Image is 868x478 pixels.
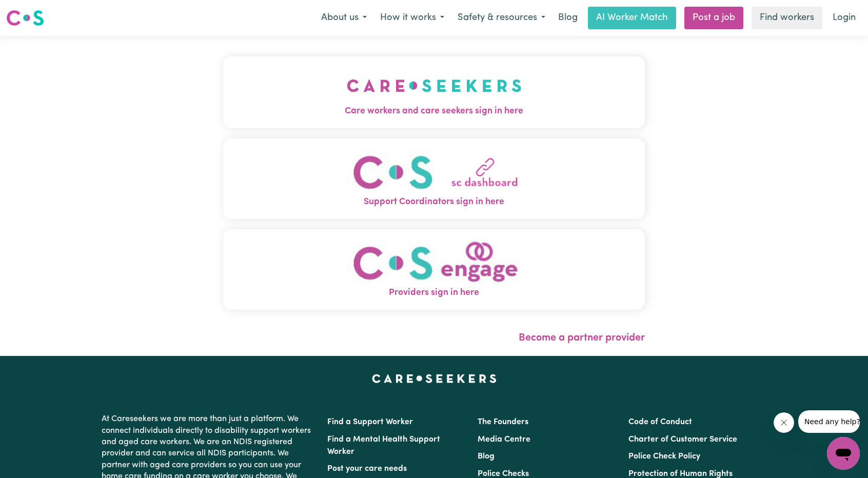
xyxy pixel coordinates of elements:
[373,7,451,29] button: How it works
[327,418,413,426] a: Find a Support Worker
[588,7,676,29] a: AI Worker Match
[6,9,44,27] img: Careseekers logo
[327,435,440,456] a: Find a Mental Health Support Worker
[478,418,528,426] a: The Founders
[552,7,584,29] a: Blog
[752,7,822,29] a: Find workers
[478,435,530,444] a: Media Centre
[223,138,645,219] button: Support Coordinators sign in here
[628,470,733,478] a: Protection of Human Rights
[372,374,497,383] a: Careseekers home page
[628,418,692,426] a: Code of Conduct
[519,333,645,343] a: Become a partner provider
[314,7,373,29] button: About us
[628,452,700,461] a: Police Check Policy
[628,435,737,444] a: Charter of Customer Service
[774,412,794,433] iframe: Close message
[327,465,407,473] a: Post your care needs
[478,452,495,461] a: Blog
[826,7,862,29] a: Login
[223,105,645,118] span: Care workers and care seekers sign in here
[684,7,743,29] a: Post a job
[478,470,529,478] a: Police Checks
[223,56,645,128] button: Care workers and care seekers sign in here
[223,195,645,209] span: Support Coordinators sign in here
[827,437,860,470] iframe: Button to launch messaging window
[223,286,645,300] span: Providers sign in here
[223,229,645,310] button: Providers sign in here
[798,410,860,433] iframe: Message from company
[6,6,44,30] a: Careseekers logo
[6,7,62,15] span: Need any help?
[451,7,552,29] button: Safety & resources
